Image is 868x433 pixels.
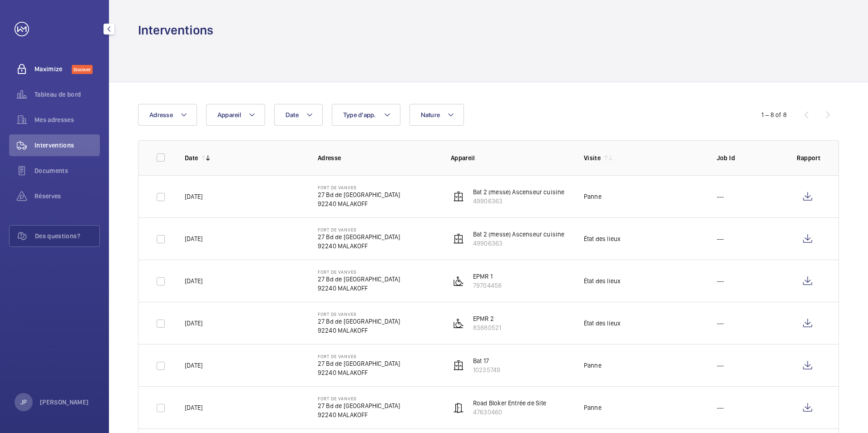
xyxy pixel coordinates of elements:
[332,104,400,126] button: Type d'app.
[138,22,213,39] h1: Interventions
[584,276,621,285] div: État des lieux
[717,234,724,243] p: ---
[318,401,400,410] p: 27 Bd de [GEOGRAPHIC_DATA]
[584,319,621,328] div: État des lieux
[35,231,99,241] span: Des questions?
[318,232,400,241] p: 27 Bd de [GEOGRAPHIC_DATA]
[318,410,400,419] p: 92240 MALAKOFF
[453,402,464,413] img: automatic_door.svg
[40,398,89,407] p: [PERSON_NAME]
[149,111,173,118] span: Adresse
[318,368,400,377] p: 92240 MALAKOFF
[185,319,202,328] p: [DATE]
[343,111,376,118] span: Type d'app.
[473,272,502,281] p: EPMR 1
[717,276,724,285] p: ---
[409,104,464,126] button: Nature
[35,192,100,201] span: Réserves
[185,192,202,201] p: [DATE]
[717,361,724,370] p: ---
[451,153,569,162] p: Appareil
[318,185,400,190] p: Fort de vanves
[717,153,782,162] p: Job Id
[185,153,198,162] p: Date
[318,227,400,232] p: Fort de vanves
[35,141,100,150] span: Interventions
[473,230,565,239] p: Bat 2 (messe) Ascenseur cuisine
[72,65,93,74] span: Discover
[473,239,565,248] p: 49906363
[318,326,400,335] p: 92240 MALAKOFF
[318,354,400,359] p: Fort de vanves
[473,323,501,332] p: 83880521
[318,269,400,275] p: Fort de vanves
[318,153,436,162] p: Adresse
[318,359,400,368] p: 27 Bd de [GEOGRAPHIC_DATA]
[453,233,464,244] img: elevator.svg
[453,360,464,371] img: elevator.svg
[717,192,724,201] p: ---
[318,284,400,293] p: 92240 MALAKOFF
[185,361,202,370] p: [DATE]
[473,356,500,365] p: Bat 17
[318,241,400,251] p: 92240 MALAKOFF
[217,111,241,118] span: Appareil
[318,396,400,401] p: Fort de vanves
[453,276,464,286] img: platform_lift.svg
[318,275,400,284] p: 27 Bd de [GEOGRAPHIC_DATA]
[473,365,500,374] p: 10235749
[584,234,621,243] div: État des lieux
[453,191,464,202] img: elevator.svg
[473,187,565,197] p: Bat 2 (messe) Ascenseur cuisine
[761,110,787,119] div: 1 – 8 of 8
[35,166,100,175] span: Documents
[473,281,502,290] p: 79704458
[421,111,440,118] span: Nature
[286,111,299,118] span: Date
[20,398,27,407] p: JP
[274,104,323,126] button: Date
[206,104,265,126] button: Appareil
[35,115,100,124] span: Mes adresses
[473,314,501,323] p: EPMR 2
[185,403,202,412] p: [DATE]
[35,90,100,99] span: Tableau de bord
[185,276,202,285] p: [DATE]
[584,192,602,201] div: Panne
[584,361,602,370] div: Panne
[185,234,202,243] p: [DATE]
[473,197,565,206] p: 49906363
[717,403,724,412] p: ---
[453,318,464,329] img: platform_lift.svg
[473,408,547,417] p: 47630460
[584,153,601,162] p: Visite
[318,311,400,317] p: Fort de vanves
[318,190,400,199] p: 27 Bd de [GEOGRAPHIC_DATA]
[473,399,547,408] p: Road Bloker Entrée de Site
[318,199,400,208] p: 92240 MALAKOFF
[717,319,724,328] p: ---
[797,153,820,162] p: Rapport
[584,403,602,412] div: Panne
[138,104,197,126] button: Adresse
[318,317,400,326] p: 27 Bd de [GEOGRAPHIC_DATA]
[35,64,72,74] span: Maximize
